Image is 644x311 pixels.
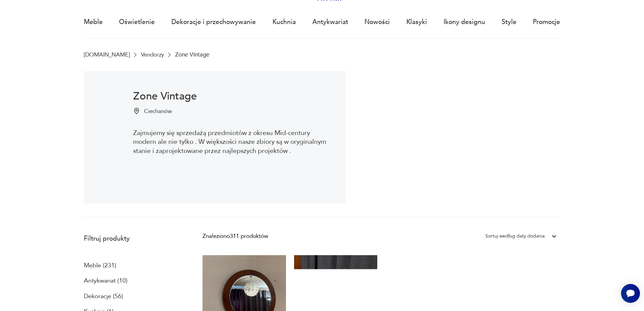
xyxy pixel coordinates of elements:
a: Style [502,6,517,38]
p: Ciechanów [144,108,172,115]
a: Vendorzy [141,51,164,58]
a: Dekoracje i przechowywanie [171,6,256,38]
img: Zone Vintage [97,91,123,118]
a: Oświetlenie [119,6,155,38]
a: Klasyki [406,6,427,38]
a: Antykwariat (10) [84,275,127,287]
a: Antykwariat [312,6,348,38]
p: Zajmujemy się sprzedażą przedmiotów z okresu Mid-century modern ale nie tylko . W większości nasz... [133,129,333,155]
p: Filtruj produkty [84,234,183,243]
a: Kuchnia [272,6,296,38]
a: Meble [84,6,103,38]
a: Nowości [364,6,390,38]
h1: Zone Vintage [133,91,333,101]
div: Znaleziono 311 produktów [202,232,268,241]
p: Zone Vintage [175,51,209,58]
iframe: Smartsupp widget button [621,284,640,303]
a: Dekoracje (56) [84,291,123,302]
a: Promocje [533,6,560,38]
div: Sortuj według daty dodania [485,232,545,241]
a: Ikony designu [444,6,485,38]
img: Ikonka pinezki mapy [133,108,140,114]
a: Meble (231) [84,260,116,271]
img: Zone Vintage [346,71,560,204]
a: [DOMAIN_NAME] [84,51,130,58]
